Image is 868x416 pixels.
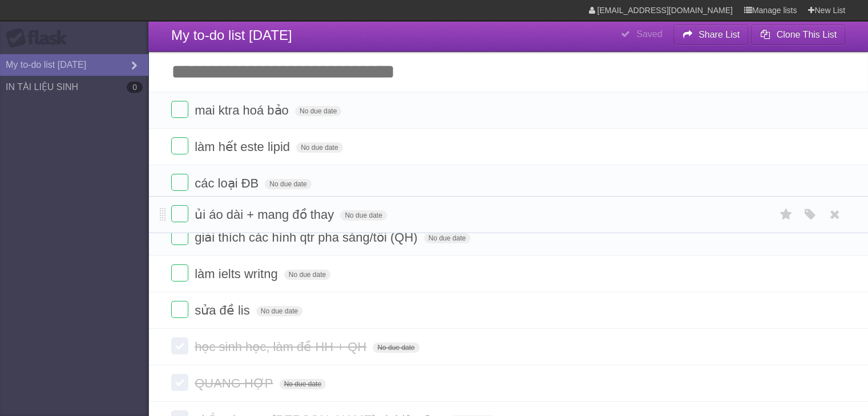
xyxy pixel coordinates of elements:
label: Done [171,137,188,154]
span: sửa đề lis [195,303,252,317]
label: Done [171,205,188,222]
div: Flask [6,28,74,48]
button: Share List [673,25,749,45]
b: Share List [699,30,740,39]
span: giải thích các hình qtr pha sáng/tối (QH) [195,230,420,244]
span: QUANG HỢP [195,376,276,390]
span: mai ktra hoá bảo [195,103,292,117]
b: 0 [127,81,143,93]
label: Done [171,337,188,354]
span: My to-do list [DATE] [171,27,292,43]
label: Done [171,264,188,282]
span: làm hết este lipid [195,140,293,154]
span: No due date [280,379,326,389]
span: No due date [256,306,302,316]
span: làm ielts writng [195,267,280,281]
button: Clone This List [751,25,845,45]
span: No due date [424,233,470,243]
label: Done [171,374,188,391]
label: Done [171,101,188,118]
b: Saved [636,29,662,39]
span: No due date [265,179,311,189]
span: ủi áo dài + mang đồ thay [195,207,337,222]
label: Done [171,228,188,245]
label: Star task [776,205,797,224]
span: No due date [373,342,419,353]
span: học sinh học, làm đề HH + QH [195,340,369,354]
span: các loại ĐB [195,176,261,190]
b: Clone This List [776,30,837,39]
span: No due date [340,210,386,221]
span: No due date [295,106,341,116]
span: No due date [296,142,342,153]
span: No due date [284,270,330,280]
label: Done [171,174,188,191]
label: Done [171,301,188,318]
